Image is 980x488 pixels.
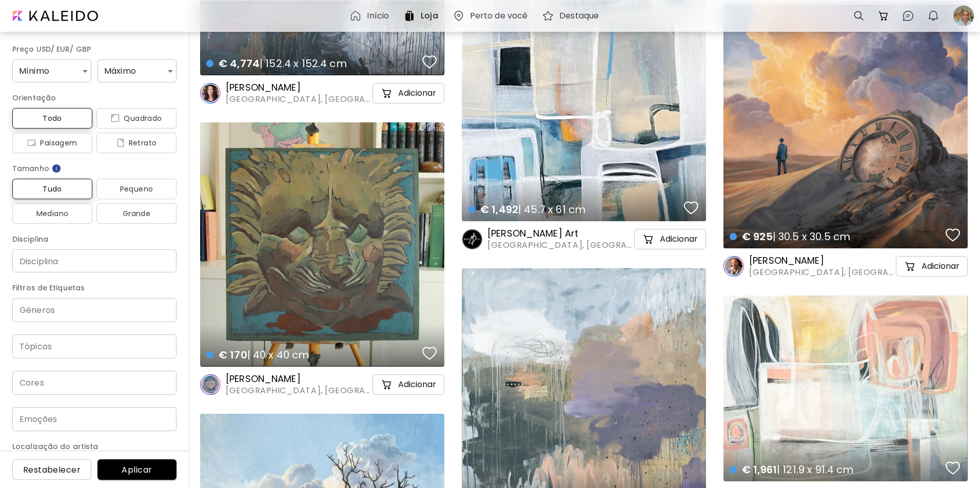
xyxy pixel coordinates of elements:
[398,88,436,98] h5: Adicionar
[749,267,894,278] span: [GEOGRAPHIC_DATA], [GEOGRAPHIC_DATA]
[96,179,177,199] button: Pequeno
[470,12,528,20] h6: Perto de você
[943,458,963,478] button: favorites
[116,139,125,147] img: icon
[219,348,247,362] span: € 170
[742,462,777,477] span: € 1,961
[559,12,599,20] h6: Destaque
[206,57,419,70] h4: | 152.4 x 152.4 cm
[200,122,444,367] a: € 170| 40 x 40 cmfavoriteshttps://cdn.kaleido.art/CDN/Artwork/169890/Primary/medium.webp?updated=...
[51,163,62,174] img: info
[462,227,706,251] a: [PERSON_NAME] Art[GEOGRAPHIC_DATA], [GEOGRAPHIC_DATA]cart-iconAdicionar
[730,230,943,243] h4: | 30.5 x 30.5 cm
[373,83,444,103] button: cart-iconAdicionar
[925,7,942,25] button: bellIcon
[21,183,84,195] span: Tudo
[12,92,177,104] h6: Orientação
[97,59,177,82] div: Máximo
[12,459,91,480] button: Restabelecer
[381,87,393,99] img: cart-icon
[723,254,968,278] a: [PERSON_NAME][GEOGRAPHIC_DATA], [GEOGRAPHIC_DATA]cart-iconAdicionar
[12,162,177,175] h6: Tamanho
[367,12,389,20] h6: Início
[902,10,914,22] img: chatIcon
[468,203,681,216] h4: | 45.7 x 61 cm
[12,203,92,224] button: Mediano
[542,10,603,22] a: Destaque
[12,133,92,153] button: iconPaisagem
[206,348,419,362] h4: | 40 x 40 cm
[487,227,632,240] h6: [PERSON_NAME] Art
[226,385,370,396] span: [GEOGRAPHIC_DATA], [GEOGRAPHIC_DATA]
[742,229,773,244] span: € 925
[642,233,655,245] img: cart-icon
[105,137,168,149] span: Retrato
[96,133,177,153] button: iconRetrato
[749,254,894,267] h6: [PERSON_NAME]
[97,459,177,480] button: Aplicar
[219,56,260,71] span: € 4,774
[21,137,84,149] span: Paisagem
[105,207,168,220] span: Grande
[12,59,91,82] div: Mínimo
[681,198,701,218] button: favorites
[105,112,168,124] span: Quadrado
[21,207,84,220] span: Mediano
[922,261,959,271] h5: Adicionar
[12,108,92,129] button: Todo
[96,203,177,224] button: Grande
[730,463,943,476] h4: | 121.9 x 91.4 cm
[904,260,916,272] img: cart-icon
[723,5,968,248] a: € 925| 30.5 x 30.5 cmfavoriteshttps://cdn.kaleido.art/CDN/Artwork/172770/Primary/medium.webp?upda...
[420,52,439,72] button: favorites
[96,108,177,129] button: iconQuadrado
[12,282,177,294] h6: Filtros de Etiquetas
[398,379,436,390] h5: Adicionar
[403,10,442,22] a: Loja
[106,464,168,475] span: Aplicar
[200,81,444,105] a: [PERSON_NAME][GEOGRAPHIC_DATA], [GEOGRAPHIC_DATA]cart-iconAdicionar
[27,139,36,147] img: icon
[381,378,393,391] img: cart-icon
[105,183,168,195] span: Pequeno
[200,373,444,396] a: [PERSON_NAME][GEOGRAPHIC_DATA], [GEOGRAPHIC_DATA]cart-iconAdicionar
[420,343,439,364] button: favorites
[896,256,968,277] button: cart-iconAdicionar
[21,112,84,124] span: Todo
[12,233,177,245] h6: Disciplina
[634,229,706,249] button: cart-iconAdicionar
[226,81,370,94] h6: [PERSON_NAME]
[12,440,177,453] h6: Localização do artista
[943,225,963,245] button: favorites
[723,295,968,481] a: € 1,961| 121.9 x 91.4 cmfavoriteshttps://cdn.kaleido.art/CDN/Artwork/169056/Primary/medium.webp?u...
[21,464,83,475] span: Restabelecer
[421,12,438,20] h6: Loja
[111,114,120,122] img: icon
[226,94,370,105] span: [GEOGRAPHIC_DATA], [GEOGRAPHIC_DATA]
[12,43,177,55] h6: Preço USD/ EUR/ GBP
[373,374,444,395] button: cart-iconAdicionar
[453,10,532,22] a: Perto de você
[660,234,698,244] h5: Adicionar
[487,240,632,251] span: [GEOGRAPHIC_DATA], [GEOGRAPHIC_DATA]
[877,10,890,22] img: cart
[480,202,518,217] span: € 1,492
[927,10,939,22] img: bellIcon
[12,179,92,199] button: Tudo
[349,10,393,22] a: Início
[226,373,370,385] h6: [PERSON_NAME]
